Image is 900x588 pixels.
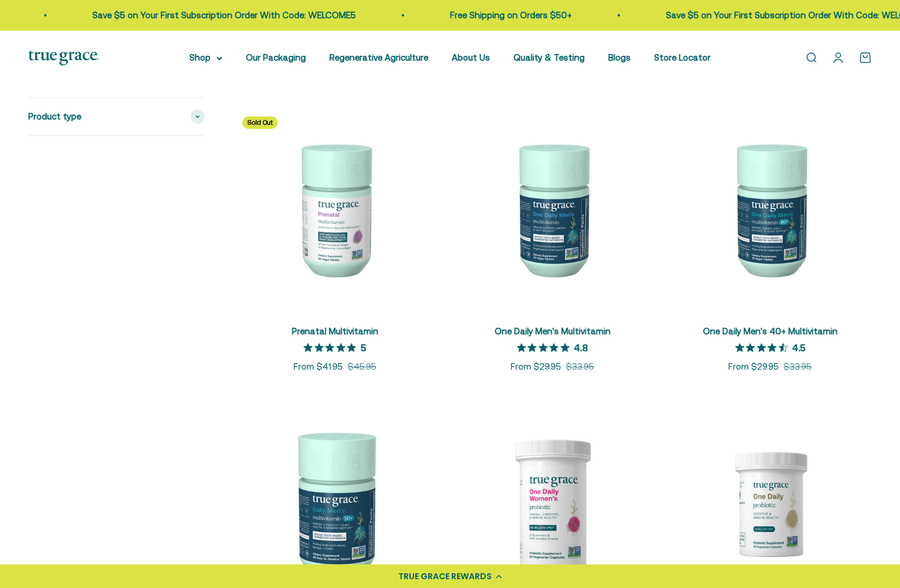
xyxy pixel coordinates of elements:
a: Free Shipping on Orders $50+ [442,10,564,20]
a: Quality & Testing [514,52,585,62]
p: 5 [361,341,366,353]
a: One Daily Men's 40+ Multivitamin [703,326,838,336]
img: One Daily Men's 40+ Multivitamin [668,107,872,311]
div: TRUE GRACE REWARDS [398,570,492,583]
a: One Daily Men's Multivitamin [495,326,611,336]
p: Save $5 on Your First Subscription Order With Code: WELCOME5 [85,8,348,22]
img: One Daily Men's Multivitamin [451,107,654,311]
p: 4.8 [574,341,588,353]
span: 5 out of 5 stars rating in total 4 reviews. [304,339,361,356]
a: About Us [452,52,490,62]
a: Store Locator [654,52,711,62]
sale-price: From $29.95 [511,360,561,374]
summary: Shop [189,51,222,65]
sale-price: From $41.95 [294,360,343,374]
span: Product type [28,109,81,124]
sale-price: From $29.95 [728,360,779,374]
p: 4.5 [792,341,805,353]
compare-at-price: $33.95 [784,360,812,374]
a: Prenatal Multivitamin [292,326,378,336]
a: Our Packaging [246,52,306,62]
span: 4.5 out of 5 stars rating in total 4 reviews. [735,339,792,356]
span: 4.8 out of 5 stars rating in total 6 reviews. [517,339,574,356]
a: Blogs [608,52,631,62]
img: Daily Multivitamin to Support a Healthy Mom & Baby* For women during pre-conception, pregnancy, a... [233,107,436,311]
a: Regenerative Agriculture [329,52,428,62]
summary: Product type [28,98,205,135]
compare-at-price: $33.95 [566,360,594,374]
compare-at-price: $45.95 [348,360,376,374]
